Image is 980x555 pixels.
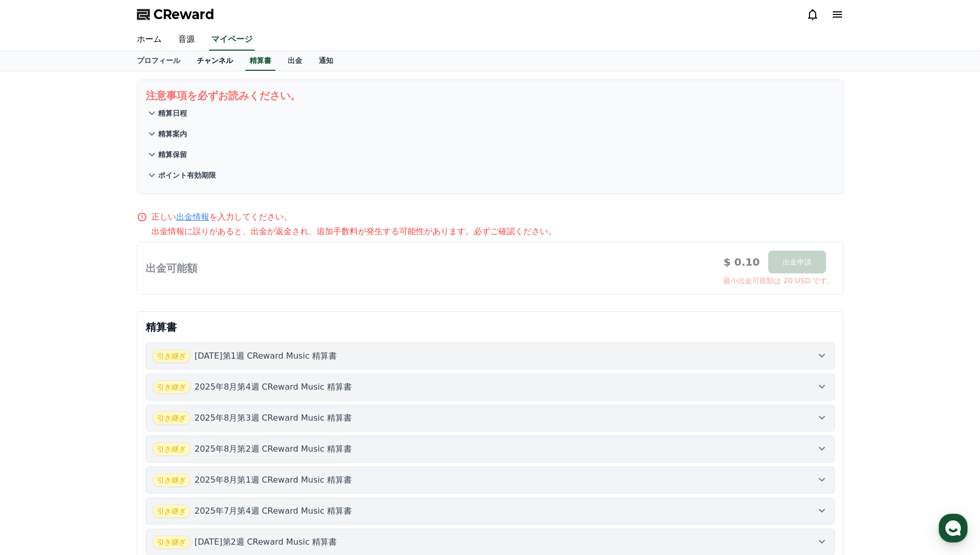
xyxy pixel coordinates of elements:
[86,344,116,352] span: Messages
[137,6,214,23] a: CReward
[310,51,341,71] a: 通知
[146,374,835,400] button: 引き継ぎ 2025年8月第4週 CReward Music 精算書
[245,51,275,71] a: 精算書
[195,474,352,486] p: 2025年8月第1週 CReward Music 精算書
[195,443,352,455] p: 2025年8月第2週 CReward Music 精算書
[158,149,187,160] p: 精算保留
[152,380,191,394] span: 引き継ぎ
[68,328,133,353] a: Messages
[279,51,310,71] a: 出金
[158,170,216,180] p: ポイント有効期限
[151,225,844,238] p: 出金情報に誤りがあると、出金が返金され、追加手数料が発生する可能性があります。必ずご確認ください。
[146,144,835,165] button: 精算保留
[152,504,191,518] span: 引き継ぎ
[195,350,337,362] p: [DATE]第1週 CReward Music 精算書
[195,381,352,393] p: 2025年8月第4週 CReward Music 精算書
[153,6,214,23] span: CReward
[146,165,835,186] button: ポイント有効期限
[129,51,189,71] a: プロフィール
[152,442,191,456] span: 引き継ぎ
[176,212,209,222] a: 出金情報
[158,129,187,139] p: 精算案内
[129,29,170,51] a: ホーム
[3,328,68,353] a: Home
[152,411,191,425] span: 引き継ぎ
[26,343,44,351] span: Home
[189,51,241,71] a: チャンネル
[146,103,835,124] button: 精算日程
[146,343,835,369] button: 引き継ぎ [DATE]第1週 CReward Music 精算書
[151,211,292,223] p: 正しい を入力してください。
[152,349,191,363] span: 引き継ぎ
[146,498,835,525] button: 引き継ぎ 2025年7月第4週 CReward Music 精算書
[146,405,835,431] button: 引き継ぎ 2025年8月第3週 CReward Music 精算書
[146,436,835,463] button: 引き継ぎ 2025年8月第2週 CReward Music 精算書
[133,328,198,353] a: Settings
[146,467,835,494] button: 引き継ぎ 2025年8月第1週 CReward Music 精算書
[170,29,203,51] a: 音源
[158,108,187,118] p: 精算日程
[152,535,191,549] span: 引き継ぎ
[146,124,835,144] button: 精算案内
[152,473,191,487] span: 引き継ぎ
[153,343,178,351] span: Settings
[195,536,337,548] p: [DATE]第2週 CReward Music 精算書
[195,505,352,517] p: 2025年7月第4週 CReward Music 精算書
[146,320,835,334] p: 精算書
[209,29,255,51] a: マイページ
[195,412,352,424] p: 2025年8月第3週 CReward Music 精算書
[146,88,835,103] p: 注意事項を必ずお読みください。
